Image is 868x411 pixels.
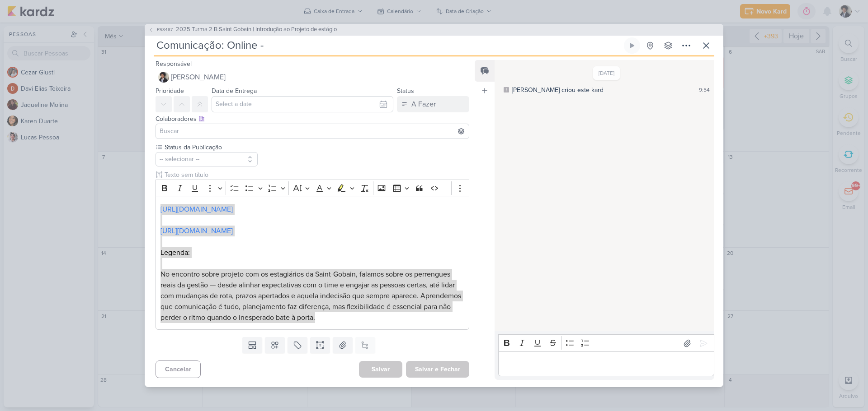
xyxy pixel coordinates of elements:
[397,96,469,112] button: A Fazer
[171,72,226,83] span: [PERSON_NAME]
[163,170,469,180] input: Texto sem título
[160,226,233,236] a: [URL][DOMAIN_NAME]
[156,180,469,197] div: Editor toolbar
[498,351,714,376] div: Editor editing area: main
[212,96,393,112] input: Select a date
[154,37,622,54] input: Kard Sem Título
[411,99,436,110] div: A Fazer
[156,152,258,166] button: -- selecionar --
[156,69,469,85] button: [PERSON_NAME]
[212,87,257,95] label: Data de Entrega
[148,25,337,34] button: PS3487 2025 Turma 2 B Saint Gobain | Introdução ao Projeto de estágio
[156,26,174,33] span: PS3487
[160,205,233,214] a: [URL][DOMAIN_NAME]
[512,85,604,95] div: [PERSON_NAME] criou este kard
[156,360,201,378] button: Cancelar
[628,42,636,49] div: Ligar relógio
[158,126,467,137] input: Buscar
[397,87,414,95] label: Status
[699,86,710,94] div: 9:54
[176,25,337,34] span: 2025 Turma 2 B Saint Gobain | Introdução ao Projeto de estágio
[156,87,184,95] label: Prioridade
[156,197,469,330] div: Editor editing area: main
[160,247,464,258] p: Legenda:
[498,334,714,352] div: Editor toolbar
[164,143,258,152] label: Status da Publicação
[160,270,461,322] span: No encontro sobre projeto com os estagiários da Saint-Gobain, falamos sobre os perrengues reais d...
[156,60,192,68] label: Responsável
[156,114,469,124] div: Colaboradores
[158,72,169,83] img: Pedro Luahn Simões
